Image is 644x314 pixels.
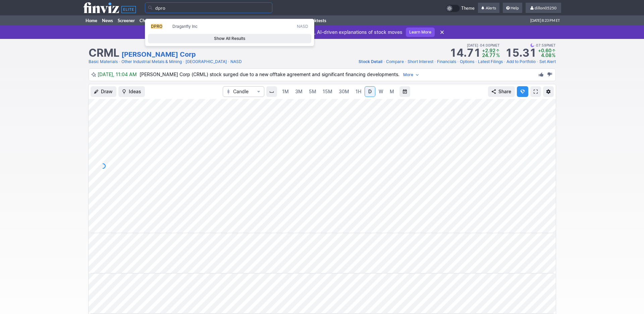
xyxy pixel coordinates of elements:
[227,58,230,65] span: •
[151,35,308,42] span: Show All Results
[230,58,242,65] a: NASD
[536,58,539,65] span: •
[379,89,383,94] span: W
[488,86,515,97] button: Share
[446,5,475,12] a: Theme
[185,58,227,65] a: [GEOGRAPHIC_DATA]
[496,52,500,58] span: %
[145,2,272,13] input: Search
[306,86,319,97] a: 5M
[460,58,474,65] a: Options
[151,24,162,29] span: DPRO
[115,15,137,25] a: Screener
[292,86,306,97] a: 3M
[223,86,264,97] button: Chart Type
[145,19,314,46] div: Search
[323,89,332,94] span: 15M
[434,58,436,65] span: •
[478,58,503,65] a: Latest Filings
[449,48,481,58] strong: 14.71
[526,3,561,13] a: dillon05250
[89,48,119,58] h1: CRML
[295,89,303,94] span: 3M
[461,5,475,12] span: Theme
[387,86,397,97] a: M
[129,88,141,95] span: Ideas
[282,15,305,25] a: Calendar
[530,86,541,97] a: Fullscreen
[538,48,551,53] span: +0.60
[365,86,375,97] a: D
[249,15,264,25] a: Forex
[530,15,560,25] span: [DATE] 8:23 PM ET
[211,15,229,25] a: Insider
[91,86,116,97] button: Draw
[406,28,435,37] a: Learn More
[359,59,382,64] span: Stock Detail
[399,86,410,97] button: Range
[376,86,386,97] a: W
[503,58,506,65] span: •
[233,88,254,95] span: Candle
[482,48,495,53] span: +2.92
[534,42,536,48] span: •
[100,15,115,25] a: News
[101,88,113,95] span: Draw
[182,58,185,65] span: •
[405,58,407,65] span: •
[137,15,155,25] a: Charts
[541,52,551,58] span: 4.08
[506,58,536,65] a: Add to Portfolio
[320,86,335,97] a: 15M
[336,86,352,97] a: 30M
[121,50,196,59] a: [PERSON_NAME] Corp
[118,58,121,65] span: •
[478,59,503,64] span: Latest Filings
[530,42,556,48] span: 07:59PM ET
[305,15,329,25] a: Backtests
[229,15,249,25] a: Futures
[467,42,500,48] span: [DATE] 04:00PM ET
[282,89,289,94] span: 1M
[457,58,459,65] span: •
[478,42,480,48] span: •
[408,58,433,65] a: Short Interest
[498,88,511,95] span: Share
[279,86,292,97] a: 1M
[189,15,211,25] a: Portfolio
[356,89,361,94] span: 1H
[148,34,311,43] a: Show All Results
[359,58,382,65] a: Stock Detail
[309,89,316,94] span: 5M
[155,15,170,25] a: Maps
[478,3,499,13] a: Alerts
[339,89,349,94] span: 30M
[98,71,140,77] span: [DATE], 11:04 AM
[368,89,372,94] span: D
[266,86,277,97] button: Interval
[353,86,364,97] a: 1H
[475,58,477,65] span: •
[403,71,413,78] span: More
[83,15,100,25] a: Home
[503,3,522,13] a: Help
[89,58,118,65] a: Basic Materials
[386,58,404,65] a: Compare
[172,24,198,29] span: Draganfly Inc
[552,52,555,58] span: %
[140,71,422,77] span: [PERSON_NAME] Corp (CRML) stock surged due to a new offtake agreement and significant financing d...
[121,58,182,65] a: Other Industrial Metals & Mining
[535,5,556,10] span: dillon05250
[505,48,536,58] strong: 15.31
[264,15,282,25] a: Crypto
[390,89,394,94] span: M
[482,52,495,58] span: 24.77
[539,58,556,65] a: Set Alert
[118,86,145,97] button: Ideas
[297,24,308,30] span: NASD
[543,86,554,97] button: Chart Settings
[517,86,528,97] button: Explore new features
[401,71,422,79] button: More
[170,15,189,25] a: Groups
[383,58,385,65] span: •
